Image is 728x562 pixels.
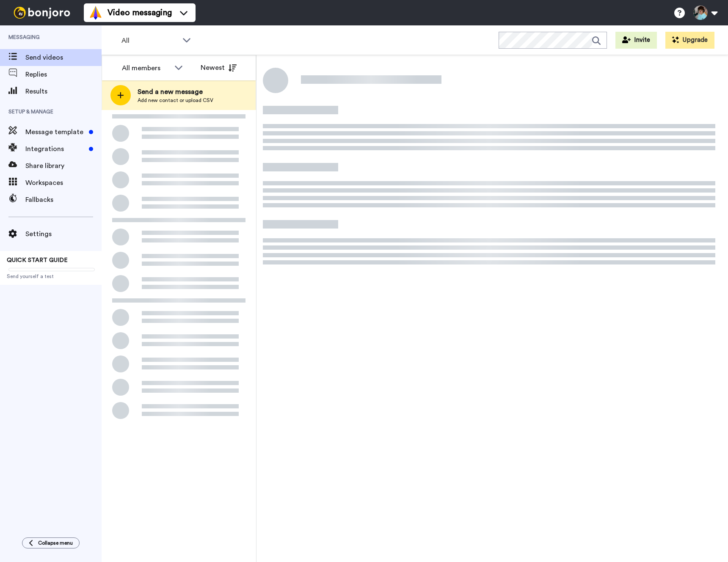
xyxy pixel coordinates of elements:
button: Collapse menu [22,537,80,548]
span: Integrations [25,144,85,154]
span: QUICK START GUIDE [7,257,68,263]
span: Send videos [25,52,102,63]
button: Invite [615,32,657,49]
button: Newest [194,59,243,76]
div: All members [122,63,170,73]
span: Send a new message [138,87,213,97]
span: Settings [25,229,102,239]
span: Video messaging [108,7,172,19]
span: Add new contact or upload CSV [138,97,213,104]
span: Share library [25,161,102,171]
span: Results [25,86,102,96]
span: Workspaces [25,178,102,188]
span: All [121,36,178,46]
span: Replies [25,69,102,80]
span: Collapse menu [38,540,73,546]
img: bj-logo-header-white.svg [10,7,74,19]
img: vm-color.svg [89,6,102,19]
span: Fallbacks [25,195,102,205]
span: Send yourself a test [7,273,95,280]
span: Message template [25,127,85,137]
button: Upgrade [665,32,714,49]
